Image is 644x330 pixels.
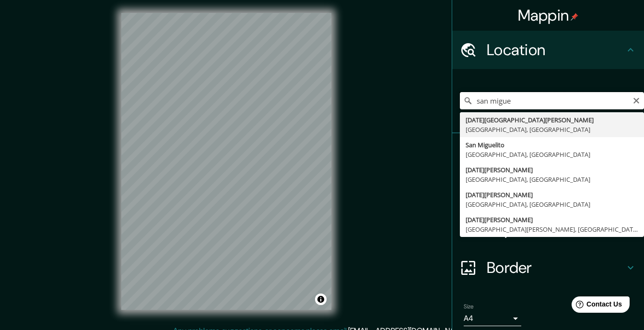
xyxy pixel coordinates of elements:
[632,95,640,105] button: Clear
[452,172,644,210] div: Style
[452,248,644,287] div: Border
[466,115,638,125] div: [DATE][GEOGRAPHIC_DATA][PERSON_NAME]
[466,175,638,184] div: [GEOGRAPHIC_DATA], [GEOGRAPHIC_DATA]
[559,293,633,319] iframe: Help widget launcher
[466,165,638,175] div: [DATE][PERSON_NAME]
[487,258,625,277] h4: Border
[571,13,578,21] img: pin-icon.png
[518,6,579,25] h4: Mappin
[452,133,644,172] div: Pins
[315,294,327,305] button: Toggle attribution
[460,92,644,109] input: Pick your city or area
[452,210,644,248] div: Layout
[466,140,638,150] div: San Miguelito
[121,13,331,310] canvas: Map
[464,311,521,326] div: A4
[466,150,638,159] div: [GEOGRAPHIC_DATA], [GEOGRAPHIC_DATA]
[464,303,474,311] label: Size
[487,40,625,59] h4: Location
[466,190,638,200] div: [DATE][PERSON_NAME]
[466,200,638,209] div: [GEOGRAPHIC_DATA], [GEOGRAPHIC_DATA]
[452,31,644,69] div: Location
[466,125,638,134] div: [GEOGRAPHIC_DATA], [GEOGRAPHIC_DATA]
[466,215,638,224] div: [DATE][PERSON_NAME]
[466,224,638,234] div: [GEOGRAPHIC_DATA][PERSON_NAME], [GEOGRAPHIC_DATA]
[487,220,625,239] h4: Layout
